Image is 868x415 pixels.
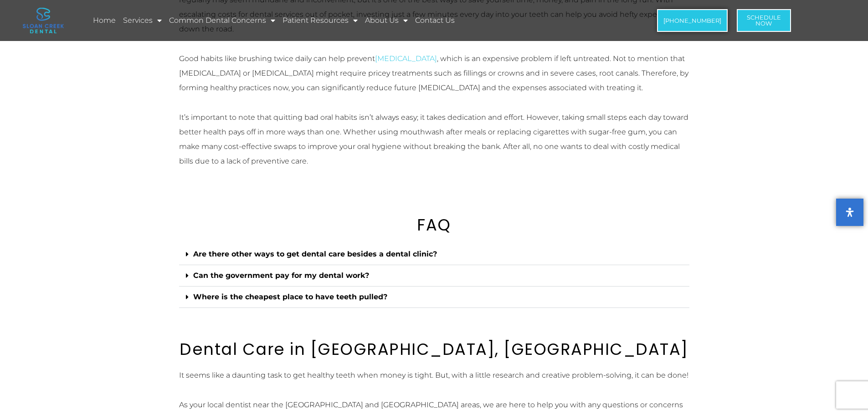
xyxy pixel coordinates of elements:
a: Home [92,10,117,31]
div: Where is the cheapest place to have teeth pulled? [179,287,689,308]
a: Where is the cheapest place to have teeth pulled? [193,292,387,301]
div: Are there other ways to get dental care besides a dental clinic? [179,244,689,265]
a: Services [122,10,163,31]
p: Good habits like brushing twice daily can help prevent , which is an expensive problem if left un... [179,51,689,95]
h2: FAQ [179,215,689,235]
nav: Menu [92,10,597,31]
span: Schedule Now [747,15,781,26]
a: Can the government pay for my dental work? [193,271,369,280]
a: Patient Resources [281,10,359,31]
a: ScheduleNow [737,9,791,32]
a: Are there other ways to get dental care besides a dental clinic? [193,250,437,258]
a: Contact Us [414,10,456,31]
a: Common Dental Concerns [168,10,277,31]
a: [PHONE_NUMBER] [657,9,728,32]
a: About Us [364,10,409,31]
h2: Dental Care in [GEOGRAPHIC_DATA], [GEOGRAPHIC_DATA] [179,340,689,359]
span: [PHONE_NUMBER] [663,18,721,24]
div: Can the government pay for my dental work? [179,265,689,287]
p: It’s important to note that quitting bad oral habits isn’t always easy; it takes dedication and e... [179,110,689,169]
img: logo [23,8,64,33]
button: Open Accessibility Panel [836,199,863,226]
a: [MEDICAL_DATA] [375,54,437,63]
p: It seems like a daunting task to get healthy teeth when money is tight. But, with a little resear... [179,368,689,383]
